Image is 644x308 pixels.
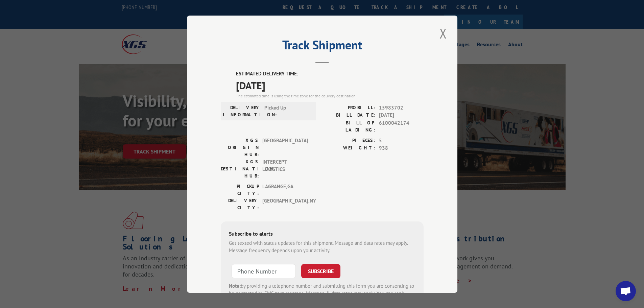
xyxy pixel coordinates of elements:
label: DELIVERY INFORMATION: [223,104,261,118]
span: [GEOGRAPHIC_DATA] [262,137,308,158]
h2: Track Shipment [221,40,424,53]
div: Get texted with status updates for this shipment. Message and data rates may apply. Message frequ... [229,239,415,254]
span: [DATE] [236,77,424,93]
strong: Note: [229,282,241,289]
label: XGS DESTINATION HUB: [221,158,259,179]
span: 6100042174 [379,119,424,133]
label: PICKUP CITY: [221,183,259,197]
div: by providing a telephone number and submitting this form you are consenting to be contacted by SM... [229,282,415,305]
label: ESTIMATED DELIVERY TIME: [236,70,424,78]
button: SUBSCRIBE [301,264,340,278]
span: Picked Up [264,104,310,118]
label: PIECES: [322,137,376,144]
span: 5 [379,137,424,144]
span: INTERCEPT LOGISTICS [262,158,308,179]
label: WEIGHT: [322,144,376,152]
label: XGS ORIGIN HUB: [221,137,259,158]
input: Phone Number [232,264,296,278]
label: PROBILL: [322,104,376,112]
span: [GEOGRAPHIC_DATA] , NY [262,197,308,211]
a: Open chat [616,281,636,301]
button: Close modal [437,24,449,43]
div: The estimated time is using the time zone for the delivery destination. [236,93,424,99]
div: Subscribe to alerts [229,229,415,239]
span: 938 [379,144,424,152]
span: LAGRANGE , GA [262,183,308,197]
label: DELIVERY CITY: [221,197,259,211]
label: BILL OF LADING: [322,119,376,133]
span: 15983702 [379,104,424,112]
label: BILL DATE: [322,112,376,119]
span: [DATE] [379,112,424,119]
